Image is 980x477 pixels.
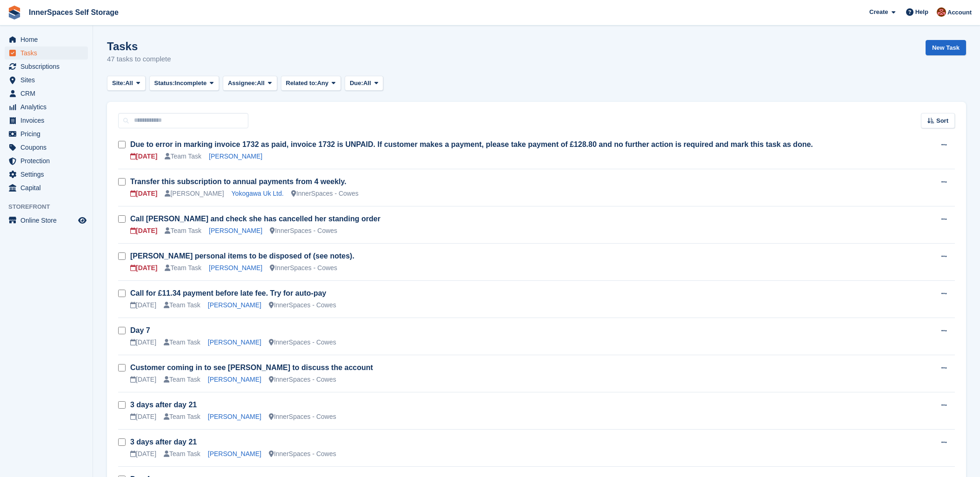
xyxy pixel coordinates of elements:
[5,46,88,60] a: menu
[281,76,341,91] button: Related to: Any
[20,154,76,167] span: Protection
[20,60,76,73] span: Subscriptions
[20,214,76,227] span: Online Store
[209,227,262,234] a: [PERSON_NAME]
[7,6,21,20] img: stora-icon-8386f47178a22dfd0bd8f6a31ec36ba5ce8667c1dd55bd0f319d3a0aa187defe.svg
[154,79,175,88] span: Status:
[5,114,88,127] a: menu
[107,54,171,65] p: 47 tasks to complete
[164,300,200,310] div: Team Task
[165,226,201,236] div: Team Task
[208,413,261,420] a: [PERSON_NAME]
[5,100,88,113] a: menu
[223,76,277,91] button: Assignee: All
[270,263,337,273] div: InnerSpaces - Cowes
[350,79,363,88] span: Due:
[20,100,76,113] span: Analytics
[209,264,262,272] a: [PERSON_NAME]
[130,263,157,273] div: [DATE]
[5,33,88,46] a: menu
[125,79,133,88] span: All
[269,375,336,384] div: InnerSpaces - Cowes
[20,141,76,154] span: Coupons
[5,181,88,194] a: menu
[5,87,88,100] a: menu
[164,412,200,422] div: Team Task
[20,168,76,181] span: Settings
[20,33,76,46] span: Home
[130,189,157,199] div: [DATE]
[130,226,157,236] div: [DATE]
[257,79,265,88] span: All
[5,60,88,73] a: menu
[130,401,197,409] a: 3 days after day 21
[130,375,156,384] div: [DATE]
[130,289,326,297] a: Call for £11.34 payment before late fee. Try for auto-pay
[947,8,972,17] span: Account
[107,76,146,91] button: Site: All
[269,412,336,422] div: InnerSpaces - Cowes
[937,7,946,17] img: Abby Tilley
[228,79,257,88] span: Assignee:
[269,338,336,347] div: InnerSpaces - Cowes
[130,438,197,446] a: 3 days after day 21
[164,375,200,384] div: Team Task
[165,152,201,161] div: Team Task
[20,114,76,127] span: Invoices
[208,338,261,346] a: [PERSON_NAME]
[291,189,359,199] div: InnerSpaces - Cowes
[208,450,261,457] a: [PERSON_NAME]
[107,40,171,53] h1: Tasks
[869,7,888,17] span: Create
[5,73,88,86] a: menu
[130,338,156,347] div: [DATE]
[130,300,156,310] div: [DATE]
[270,226,337,236] div: InnerSpaces - Cowes
[269,449,336,459] div: InnerSpaces - Cowes
[130,140,813,148] a: Due to error in marking invoice 1732 as paid, invoice 1732 is UNPAID. If customer makes a payment...
[25,5,122,20] a: InnerSpaces Self Storage
[926,40,966,55] a: New Task
[20,181,76,194] span: Capital
[269,300,336,310] div: InnerSpaces - Cowes
[317,79,329,88] span: Any
[5,214,88,227] a: menu
[345,76,383,91] button: Due: All
[20,87,76,100] span: CRM
[130,215,380,223] a: Call [PERSON_NAME] and check she has cancelled her standing order
[130,178,347,185] a: Transfer this subscription to annual payments from 4 weekly.
[112,79,125,88] span: Site:
[20,73,76,86] span: Sites
[130,252,354,260] a: [PERSON_NAME] personal items to be disposed of (see notes).
[208,301,261,309] a: [PERSON_NAME]
[915,7,928,17] span: Help
[5,141,88,154] a: menu
[5,154,88,167] a: menu
[149,76,219,91] button: Status: Incomplete
[20,46,76,60] span: Tasks
[164,449,200,459] div: Team Task
[209,152,262,160] a: [PERSON_NAME]
[130,326,150,334] a: Day 7
[165,189,224,199] div: [PERSON_NAME]
[175,79,207,88] span: Incomplete
[20,127,76,140] span: Pricing
[130,449,156,459] div: [DATE]
[130,412,156,422] div: [DATE]
[232,190,284,197] a: Yokogawa Uk Ltd.
[5,127,88,140] a: menu
[164,338,200,347] div: Team Task
[286,79,317,88] span: Related to:
[936,116,948,126] span: Sort
[5,168,88,181] a: menu
[208,376,261,383] a: [PERSON_NAME]
[130,152,157,161] div: [DATE]
[8,202,93,212] span: Storefront
[77,215,88,226] a: Preview store
[130,364,373,371] a: Customer coming in to see [PERSON_NAME] to discuss the account
[363,79,371,88] span: All
[165,263,201,273] div: Team Task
